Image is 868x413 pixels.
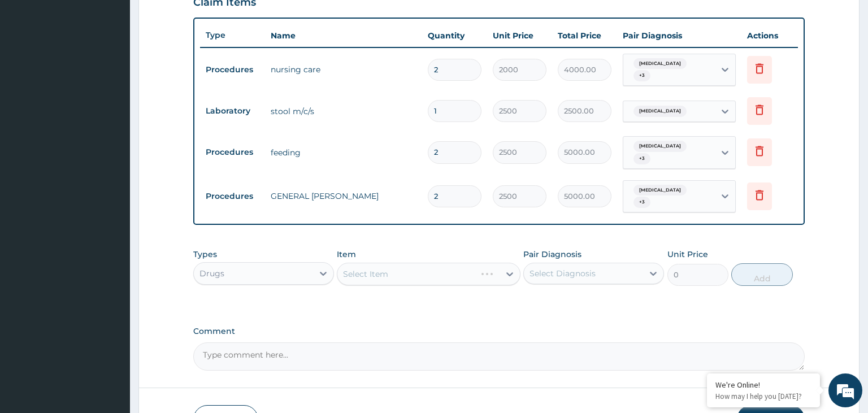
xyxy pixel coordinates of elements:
[633,58,687,69] span: [MEDICAL_DATA]
[715,380,811,390] div: We're Online!
[633,197,650,208] span: + 3
[265,24,423,47] th: Name
[265,58,423,81] td: nursing care
[487,24,552,47] th: Unit Price
[633,153,650,164] span: + 3
[265,185,423,207] td: GENERAL [PERSON_NAME]
[337,249,356,260] label: Item
[200,142,265,163] td: Procedures
[200,59,265,80] td: Procedures
[200,101,265,121] td: Laboratory
[199,268,224,279] div: Drugs
[21,56,46,85] img: d_794563401_company_1708531726252_794563401
[66,131,156,245] span: We're online!
[59,63,190,78] div: Chat with us now
[633,106,687,117] span: [MEDICAL_DATA]
[193,327,805,336] label: Comment
[633,141,687,152] span: [MEDICAL_DATA]
[633,185,687,196] span: [MEDICAL_DATA]
[523,249,581,260] label: Pair Diagnosis
[200,186,265,207] td: Procedures
[265,141,423,164] td: feeding
[6,285,215,324] textarea: Type your message and hit 'Enter'
[185,6,212,33] div: Minimize live chat window
[667,249,708,260] label: Unit Price
[715,392,811,401] p: How may I help you today?
[265,100,423,123] td: stool m/c/s
[617,24,741,47] th: Pair Diagnosis
[422,24,487,47] th: Quantity
[633,70,650,81] span: + 3
[200,25,265,46] th: Type
[741,24,798,47] th: Actions
[193,250,217,259] label: Types
[530,268,596,279] div: Select Diagnosis
[731,263,792,286] button: Add
[552,24,617,47] th: Total Price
